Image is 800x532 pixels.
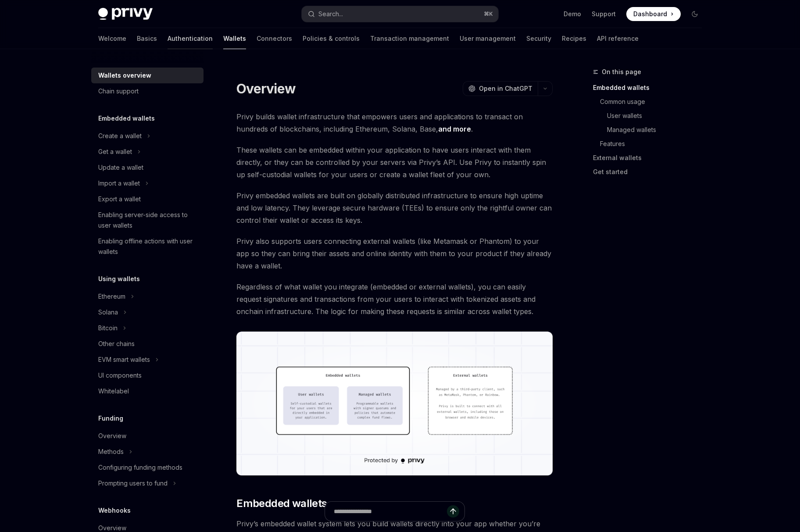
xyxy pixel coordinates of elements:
[236,496,327,511] span: Embedded wallets
[98,478,168,489] div: Prompting users to fund
[91,304,204,320] button: Solana
[91,233,204,260] a: Enabling offline actions with user wallets
[91,475,204,491] button: Prompting users to fund
[602,67,641,77] span: On this page
[98,194,141,204] div: Export a wallet
[91,144,204,160] button: Get a wallet
[168,28,213,49] a: Authentication
[91,444,204,460] button: Methods
[91,175,204,191] button: Import a wallet
[98,70,151,81] div: Wallets overview
[91,368,204,383] a: UI components
[236,81,296,96] h1: Overview
[98,431,126,441] div: Overview
[98,86,139,96] div: Chain support
[303,28,360,49] a: Policies & controls
[236,332,553,475] img: images/walletoverview.png
[302,6,498,22] button: Search...⌘K
[98,386,129,396] div: Whitelabel
[223,28,246,49] a: Wallets
[91,68,204,83] a: Wallets overview
[91,160,204,175] a: Update a wallet
[593,165,709,179] a: Get started
[98,178,140,189] div: Import a wallet
[98,307,118,318] div: Solana
[98,210,198,231] div: Enabling server-side access to user wallets
[91,320,204,336] button: Bitcoin
[91,289,204,304] button: Ethereum
[484,11,493,18] span: ⌘ K
[526,28,551,49] a: Security
[91,428,204,444] a: Overview
[463,81,538,96] button: Open in ChatGPT
[688,7,702,21] button: Toggle dark mode
[98,28,126,49] a: Welcome
[91,191,204,207] a: Export a wallet
[236,189,553,226] span: Privy embedded wallets are built on globally distributed infrastructure to ensure high uptime and...
[91,352,204,368] button: EVM smart wallets
[98,370,142,381] div: UI components
[334,502,447,521] input: Ask a question...
[370,28,449,49] a: Transaction management
[593,81,709,95] a: Embedded wallets
[597,28,639,49] a: API reference
[98,339,135,349] div: Other chains
[438,125,471,134] a: and more
[91,128,204,144] button: Create a wallet
[98,236,198,257] div: Enabling offline actions with user wallets
[593,95,709,109] a: Common usage
[592,10,616,18] a: Support
[98,446,124,457] div: Methods
[236,111,553,135] span: Privy builds wallet infrastructure that empowers users and applications to transact on hundreds o...
[460,28,516,49] a: User management
[479,84,532,93] span: Open in ChatGPT
[98,131,142,141] div: Create a wallet
[91,383,204,399] a: Whitelabel
[98,8,153,20] img: dark logo
[98,274,140,284] h5: Using wallets
[91,460,204,475] a: Configuring funding methods
[593,109,709,123] a: User wallets
[98,462,182,473] div: Configuring funding methods
[593,123,709,137] a: Managed wallets
[98,162,143,173] div: Update a wallet
[257,28,292,49] a: Connectors
[137,28,157,49] a: Basics
[236,281,553,318] span: Regardless of what wallet you integrate (embedded or external wallets), you can easily request si...
[562,28,586,49] a: Recipes
[593,151,709,165] a: External wallets
[98,323,118,333] div: Bitcoin
[236,235,553,272] span: Privy also supports users connecting external wallets (like Metamask or Phantom) to your app so t...
[564,10,581,18] a: Demo
[91,83,204,99] a: Chain support
[626,7,681,21] a: Dashboard
[98,505,131,516] h5: Webhooks
[98,354,150,365] div: EVM smart wallets
[98,291,125,302] div: Ethereum
[98,413,123,424] h5: Funding
[318,9,343,19] div: Search...
[98,146,132,157] div: Get a wallet
[91,207,204,233] a: Enabling server-side access to user wallets
[236,144,553,181] span: These wallets can be embedded within your application to have users interact with them directly, ...
[447,505,459,518] button: Send message
[633,10,667,18] span: Dashboard
[98,113,155,124] h5: Embedded wallets
[593,137,709,151] a: Features
[91,336,204,352] a: Other chains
